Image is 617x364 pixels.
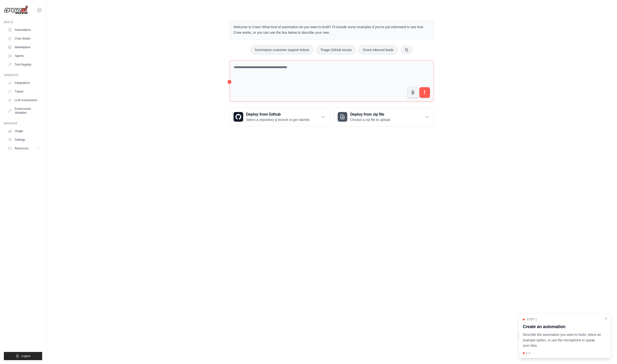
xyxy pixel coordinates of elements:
[246,117,310,122] p: Select a repository & branch to get started.
[527,318,537,321] span: Step 1
[350,112,391,117] h3: Deploy from zip file
[6,52,42,60] a: Agents
[604,317,608,320] button: Close walkthrough
[6,127,42,135] a: Usage
[4,20,42,24] div: Build
[6,61,42,68] a: Tool Registry
[246,112,310,117] h3: Deploy from Github
[6,96,42,104] a: LLM Connections
[6,26,42,34] a: Automations
[316,45,356,54] button: Triage GitHub issues
[4,352,42,360] button: Logout
[6,136,42,144] a: Settings
[251,45,313,54] button: Summarize customer support tickets
[4,121,42,125] div: Manage
[523,323,601,330] h3: Create an automation
[523,332,601,348] p: Describe the automation you want to build, select an example option, or use the microphone to spe...
[6,79,42,87] a: Integrations
[6,105,42,117] a: Environment Variables
[6,88,42,95] a: Traces
[350,117,391,122] p: Choose a zip file to upload.
[4,6,28,15] img: Logo
[6,35,42,42] a: Crew Studio
[21,354,30,358] span: Logout
[4,73,42,77] div: Operate
[359,45,398,54] button: Score inbound leads
[15,146,28,150] span: Resources
[6,145,42,152] button: Resources
[6,43,42,51] a: Marketplace
[234,24,430,35] p: Welcome to Crew! What kind of automation do you want to build? I'll include some examples if you'...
